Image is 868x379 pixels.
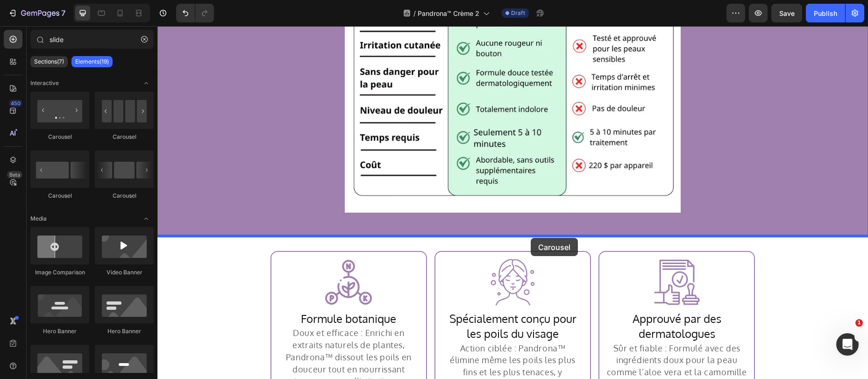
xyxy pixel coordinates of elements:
[30,133,89,141] div: Carousel
[836,333,859,356] iframe: Intercom live chat
[30,215,47,223] span: Media
[30,79,59,87] span: Interactive
[95,268,154,277] div: Video Banner
[771,4,802,22] button: Save
[7,171,22,179] div: Beta
[157,26,868,379] iframe: To enrich screen reader interactions, please activate Accessibility in Grammarly extension settings
[95,327,154,336] div: Hero Banner
[779,9,795,17] span: Save
[139,211,154,226] span: Toggle open
[511,9,525,17] span: Draft
[176,4,214,22] div: Undo/Redo
[61,7,65,19] p: 7
[95,133,154,141] div: Carousel
[30,268,89,277] div: Image Comparison
[9,100,22,107] div: 450
[855,319,863,327] span: 1
[30,192,89,200] div: Carousel
[30,30,154,49] input: Search Sections & Elements
[806,4,845,22] button: Publish
[814,8,837,18] div: Publish
[413,8,416,18] span: /
[418,8,479,18] span: Pandrona™ Crème 2
[75,58,109,65] p: Elements(19)
[139,76,154,91] span: Toggle open
[95,192,154,200] div: Carousel
[4,4,70,22] button: 7
[34,58,64,65] p: Sections(7)
[30,327,89,336] div: Hero Banner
